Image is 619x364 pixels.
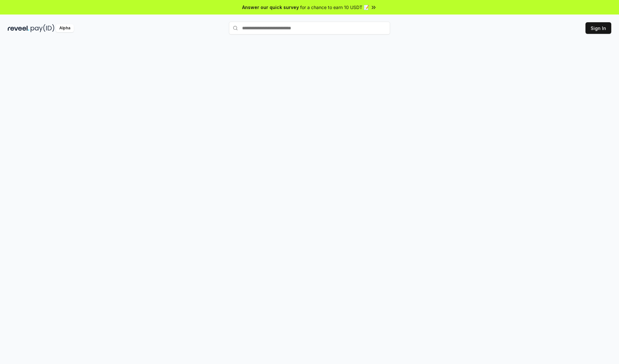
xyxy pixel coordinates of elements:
button: Sign In [585,22,611,34]
img: reveel_dark [8,24,29,32]
div: Alpha [56,24,74,32]
span: Answer our quick survey [242,4,299,11]
img: pay_id [31,24,54,32]
span: for a chance to earn 10 USDT 📝 [300,4,369,11]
